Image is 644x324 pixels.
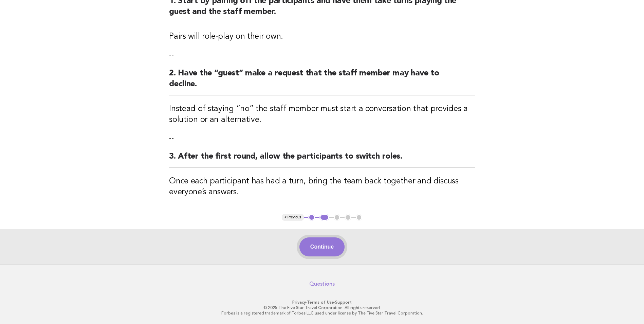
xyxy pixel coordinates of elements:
a: Terms of Use [307,300,334,305]
p: -- [169,133,475,143]
h2: 2. Have the “guest” make a request that the staff member may have to decline. [169,68,475,95]
button: 1 [308,214,315,221]
h3: Instead of staying “no” the staff member must start a conversation that provides a solution or an... [169,104,475,125]
h3: Pairs will role-play on their own. [169,31,475,42]
h3: Once each participant has had a turn, bring the team back together and discuss everyone’s answers. [169,176,475,198]
a: Privacy [292,300,306,305]
button: < Previous [282,214,304,221]
a: Support [335,300,352,305]
p: Forbes is a registered trademark of Forbes LLC used under license by The Five Star Travel Corpora... [114,310,530,316]
p: © 2025 The Five Star Travel Corporation. All rights reserved. [114,305,530,310]
h2: 3. After the first round, allow the participants to switch roles. [169,151,475,168]
button: 2 [319,214,329,221]
p: · · [114,300,530,305]
a: Questions [309,281,335,287]
p: -- [169,50,475,60]
button: Continue [299,237,345,256]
